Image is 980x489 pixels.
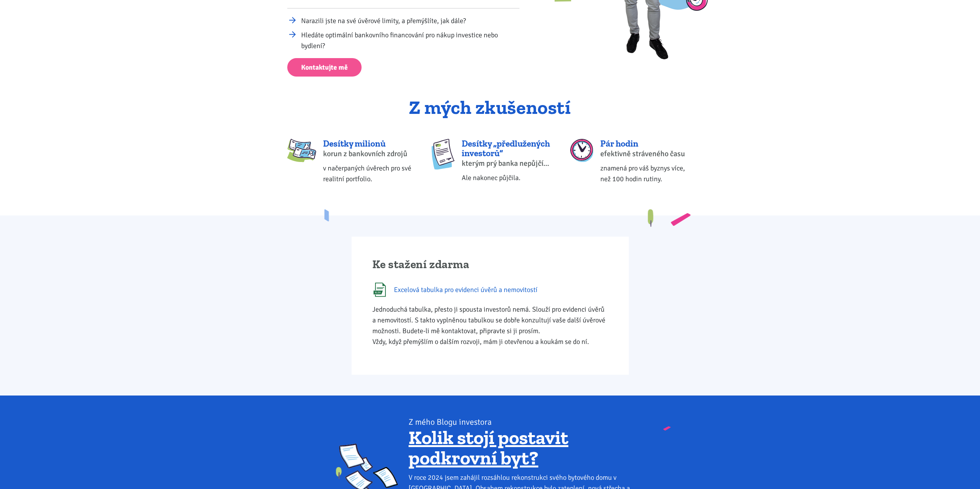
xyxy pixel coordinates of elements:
li: Hledáte optimální bankovního financování pro nákup investice nebo bydlení? [301,30,519,51]
div: Desítky „předlužených investorů“ [462,139,554,159]
div: v načerpaných úvěrech pro své realitní portfolio. [323,163,415,184]
a: Excelová tabulka pro evidenci úvěrů a nemovitostí [372,282,608,297]
li: Narazili jste na své úvěrové limity, a přemýšlíte, jak dále? [301,15,519,26]
div: Pár hodin [600,139,693,149]
div: Ale nakonec půjčila. [462,172,554,183]
div: Z mého Blogu investora [409,417,641,427]
div: znamená pro váš byznys více, než 100 hodin rutiny. [600,163,693,184]
h2: Z mých zkušeností [287,97,693,118]
div: Desítky milionů [323,139,415,149]
p: Jednoduchá tabulka, přesto ji spousta investorů nemá. Slouží pro evidenci úvěrů a nemovitostí. S ... [372,304,608,347]
div: kterým prý banka nepůjčí... [462,158,554,169]
a: Kolik stojí postavit podkrovní byt? [409,426,568,470]
h2: Ke stažení zdarma [372,257,608,272]
div: korun z bankovních zdrojů [323,149,415,159]
span: Excelová tabulka pro evidenci úvěrů a nemovitostí [394,284,538,295]
img: XLSX (Excel) [372,282,387,297]
a: Kontaktujte mě [287,58,362,77]
div: efektivně stráveného času [600,149,693,159]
